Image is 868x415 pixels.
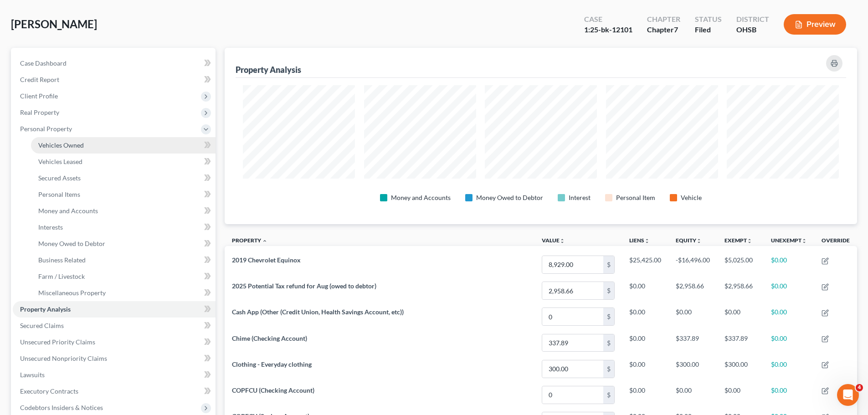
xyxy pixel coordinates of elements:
span: 7 [674,25,678,34]
td: $5,025.00 [717,251,764,277]
td: $0.00 [622,304,668,330]
td: $0.00 [764,356,814,382]
div: Money and Accounts [391,193,451,202]
div: $ [603,282,614,299]
div: Money Owed to Debtor [476,193,543,202]
a: Lawsuits [13,367,216,383]
a: Case Dashboard [13,55,216,72]
a: Unsecured Nonpriority Claims [13,350,216,367]
td: -$16,496.00 [668,251,717,277]
div: Personal Item [616,193,655,202]
span: 2019 Chevrolet Equinox [232,256,301,264]
td: $0.00 [764,382,814,408]
th: Override [814,231,857,252]
td: $0.00 [764,304,814,330]
span: [PERSON_NAME] [11,17,97,31]
a: Business Related [31,252,216,268]
span: Lawsuits [20,371,45,379]
td: $0.00 [668,304,717,330]
td: $0.00 [622,382,668,408]
a: Vehicles Owned [31,137,216,154]
div: $ [603,308,614,325]
td: $2,958.66 [717,278,764,304]
div: Property Analysis [236,64,301,75]
span: Cash App (Other (Credit Union, Health Savings Account, etc)) [232,308,404,316]
span: Vehicles Leased [38,158,82,165]
td: $2,958.66 [668,278,717,304]
span: Chime (Checking Account) [232,334,307,342]
a: Interests [31,219,216,236]
td: $0.00 [717,382,764,408]
a: Equityunfold_more [676,237,702,244]
div: Filed [695,25,722,35]
a: Unsecured Priority Claims [13,334,216,350]
span: Secured Claims [20,322,64,329]
div: $ [603,256,614,273]
a: Credit Report [13,72,216,88]
a: Money Owed to Debtor [31,236,216,252]
a: Farm / Livestock [31,268,216,285]
div: 1:25-bk-12101 [584,25,632,35]
span: Codebtors Insiders & Notices [20,404,103,411]
span: Money Owed to Debtor [38,240,105,247]
td: $337.89 [668,330,717,356]
span: Personal Items [38,190,80,198]
a: Unexemptunfold_more [771,237,807,244]
a: Valueunfold_more [542,237,565,244]
span: Case Dashboard [20,59,67,67]
span: Clothing - Everyday clothing [232,360,312,368]
span: COPFCU (Checking Account) [232,386,314,394]
a: Personal Items [31,186,216,203]
div: District [736,14,769,25]
div: $ [603,334,614,352]
div: Chapter [647,25,680,35]
span: Miscellaneous Property [38,289,106,297]
input: 0.00 [542,334,603,352]
div: Interest [569,193,591,202]
span: Client Profile [20,92,58,100]
div: Case [584,14,632,25]
a: Secured Claims [13,318,216,334]
input: 0.00 [542,282,603,299]
td: $0.00 [668,382,717,408]
td: $300.00 [717,356,764,382]
td: $0.00 [764,251,814,277]
td: $25,425.00 [622,251,668,277]
span: Real Property [20,108,59,116]
a: Liensunfold_more [629,237,650,244]
span: Unsecured Priority Claims [20,338,95,346]
span: Farm / Livestock [38,272,85,280]
div: $ [603,360,614,378]
span: Personal Property [20,125,72,133]
a: Executory Contracts [13,383,216,400]
a: Property expand_less [232,237,267,244]
input: 0.00 [542,256,603,273]
span: 4 [856,384,863,391]
span: Money and Accounts [38,207,98,215]
td: $0.00 [764,330,814,356]
span: Executory Contracts [20,387,78,395]
td: $300.00 [668,356,717,382]
a: Secured Assets [31,170,216,186]
i: unfold_more [644,238,650,244]
td: $0.00 [622,330,668,356]
td: $337.89 [717,330,764,356]
span: Credit Report [20,76,59,83]
div: $ [603,386,614,404]
span: Unsecured Nonpriority Claims [20,354,107,362]
a: Property Analysis [13,301,216,318]
input: 0.00 [542,308,603,325]
span: Business Related [38,256,86,264]
a: Money and Accounts [31,203,216,219]
td: $0.00 [764,278,814,304]
i: unfold_more [696,238,702,244]
iframe: Intercom live chat [837,384,859,406]
input: 0.00 [542,360,603,378]
td: $0.00 [622,278,668,304]
i: unfold_more [801,238,807,244]
div: Chapter [647,14,680,25]
button: Preview [784,14,846,35]
i: unfold_more [747,238,752,244]
span: 2025 Potential Tax refund for Aug (owed to debtor) [232,282,376,290]
span: Vehicles Owned [38,141,84,149]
